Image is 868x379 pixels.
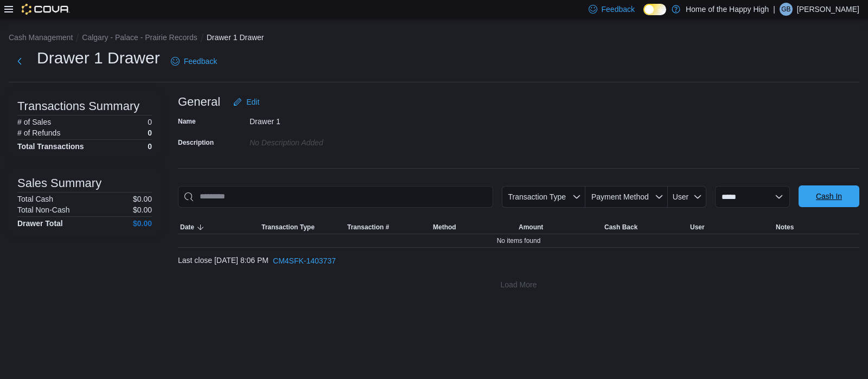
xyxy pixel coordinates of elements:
p: $0.00 [133,205,152,214]
h4: Drawer Total [17,219,63,228]
button: Date [178,221,259,234]
h3: Sales Summary [17,177,101,190]
div: Gray Bonato [780,3,793,16]
span: CM4SFK-1403737 [273,255,336,266]
button: Notes [774,221,859,234]
span: Feedback [602,4,635,15]
p: 0 [148,129,152,137]
span: Date [180,223,194,232]
button: Drawer 1 Drawer [207,33,264,42]
button: Method [431,221,516,234]
input: This is a search bar. As you type, the results lower in the page will automatically filter. [178,186,493,208]
div: Drawer 1 [250,113,395,126]
h3: Transactions Summary [17,100,139,113]
span: Payment Method [591,192,649,201]
span: Transaction # [347,223,389,232]
span: Transaction Type [508,192,566,201]
button: User [688,221,774,234]
span: Load More [501,279,537,290]
h4: $0.00 [133,219,152,228]
button: Calgary - Palace - Prairie Records [82,33,197,42]
p: $0.00 [133,195,152,203]
span: Cash In [816,191,842,202]
a: Feedback [167,50,221,72]
button: Load More [178,274,859,296]
div: No Description added [250,134,395,147]
span: User [673,192,689,201]
img: Cova [22,4,70,15]
span: Feedback [184,56,217,67]
span: User [690,223,705,232]
span: Notes [776,223,794,232]
span: Dark Mode [643,15,644,16]
span: Amount [519,223,543,232]
span: Edit [246,97,259,107]
button: Cash In [799,185,859,207]
button: Next [9,50,30,72]
label: Name [178,117,196,126]
button: Cash Management [9,33,73,42]
h3: General [178,95,220,108]
span: GB [781,3,790,16]
button: Edit [229,91,264,113]
div: Last close [DATE] 8:06 PM [178,250,859,272]
button: CM4SFK-1403737 [269,250,340,272]
nav: An example of EuiBreadcrumbs [9,32,859,45]
p: Home of the Happy High [686,3,769,16]
h4: 0 [148,142,152,151]
button: Transaction # [345,221,431,234]
input: Dark Mode [643,4,666,15]
label: Description [178,138,214,147]
button: Transaction Type [502,186,585,208]
button: Amount [516,221,602,234]
h1: Drawer 1 Drawer [37,47,160,69]
button: User [668,186,706,208]
button: Cash Back [602,221,688,234]
span: Method [433,223,456,232]
p: | [773,3,775,16]
span: Cash Back [604,223,637,232]
p: 0 [148,118,152,126]
h6: Total Non-Cash [17,205,70,214]
button: Transaction Type [259,221,345,234]
h6: # of Sales [17,118,51,126]
h6: # of Refunds [17,129,60,137]
span: No items found [497,236,541,245]
h4: Total Transactions [17,142,84,151]
p: [PERSON_NAME] [797,3,859,16]
h6: Total Cash [17,195,53,203]
button: Payment Method [585,186,668,208]
span: Transaction Type [261,223,315,232]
